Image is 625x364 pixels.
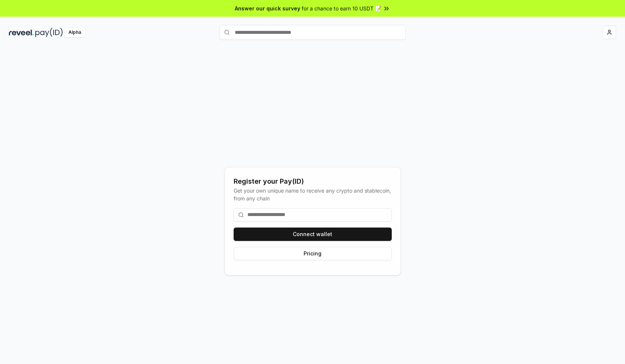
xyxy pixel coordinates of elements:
[302,4,381,12] span: for a chance to earn 10 USDT 📝
[235,4,300,12] span: Answer our quick survey
[35,28,63,37] img: pay_id
[9,28,34,37] img: reveel_dark
[234,187,392,202] div: Get your own unique name to receive any crypto and stablecoin, from any chain
[234,228,392,241] button: Connect wallet
[234,176,392,187] div: Register your Pay(ID)
[234,247,392,260] button: Pricing
[64,28,85,37] div: Alpha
